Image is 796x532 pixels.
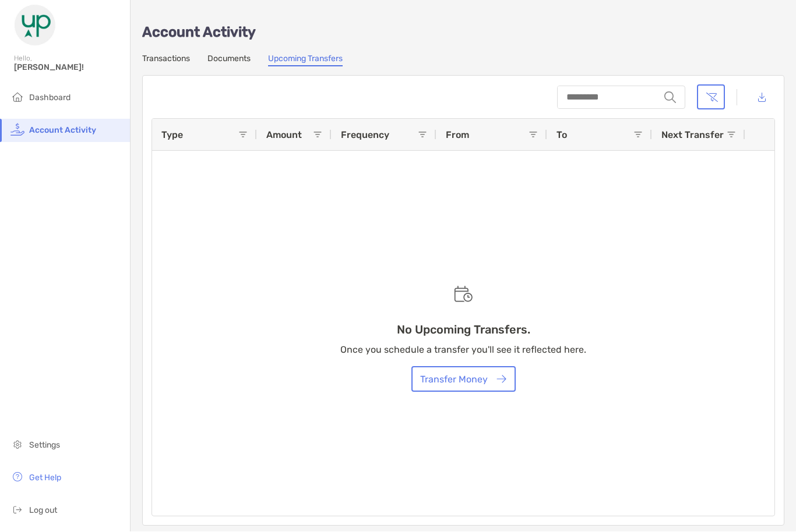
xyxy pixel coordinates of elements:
[664,92,676,104] img: input icon
[14,63,123,73] span: [PERSON_NAME]!
[10,503,24,517] img: logout icon
[10,90,24,104] img: household icon
[29,473,61,483] span: Get Help
[10,438,24,452] img: settings icon
[29,93,71,103] span: Dashboard
[29,441,60,451] span: Settings
[397,323,530,337] h3: No Upcoming Transfers.
[14,5,56,47] img: Zoe Logo
[10,470,24,484] img: get-help icon
[268,54,343,67] a: Upcoming Transfers
[207,54,251,67] a: Documents
[340,343,586,357] p: Once you schedule a transfer you'll see it reflected here.
[411,367,516,392] button: Transfer Money
[10,123,24,137] img: activity icon
[142,26,784,40] p: Account Activity
[496,375,506,384] img: button icon
[29,126,96,136] span: Account Activity
[697,85,725,110] button: Clear filters
[29,506,57,516] span: Log out
[454,286,473,303] img: Empty state scheduled
[142,54,190,67] a: Transactions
